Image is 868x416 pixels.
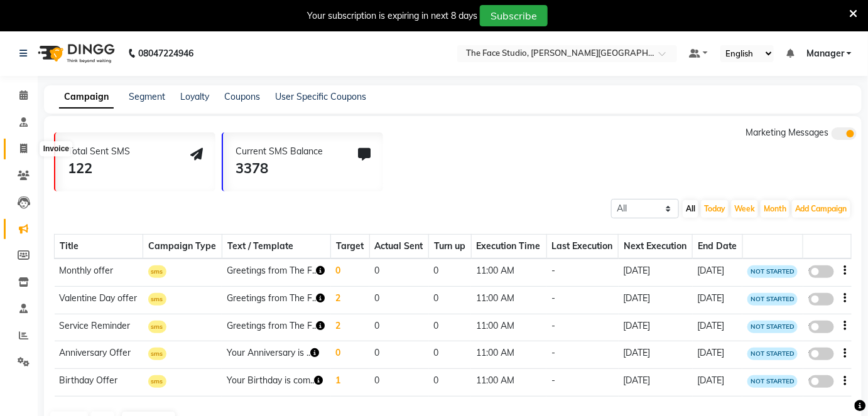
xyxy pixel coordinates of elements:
a: Campaign [59,86,114,109]
label: false [809,265,834,278]
td: 11:00 AM [471,286,546,314]
td: 0 [331,259,369,286]
td: 1 [331,369,369,397]
td: 0 [369,314,429,341]
th: Last Execution [546,235,619,259]
span: NOT STARTED [747,293,798,306]
div: 122 [68,158,130,179]
th: Text / Template [222,235,330,259]
div: 3378 [236,158,323,179]
td: 0 [369,286,429,314]
td: Your Anniversary is .. [222,341,330,369]
td: - [546,341,619,369]
th: Next Execution [619,235,693,259]
span: NOT STARTED [747,375,798,388]
a: Loyalty [180,91,209,102]
td: 0 [429,369,471,397]
div: Invoice [40,142,72,157]
td: Service Reminder [55,314,143,341]
th: Turn up [429,235,471,259]
td: 0 [331,341,369,369]
td: [DATE] [619,341,693,369]
td: 0 [369,341,429,369]
label: false [809,321,834,333]
th: End Date [693,235,743,259]
th: Target [331,235,369,259]
td: 11:00 AM [471,314,546,341]
td: 0 [429,314,471,341]
th: Campaign Type [143,235,222,259]
td: 0 [369,369,429,397]
label: false [809,348,834,360]
a: Segment [129,91,165,102]
button: Week [731,200,758,218]
td: 2 [331,314,369,341]
td: [DATE] [693,314,743,341]
th: Actual Sent [369,235,429,259]
td: - [546,286,619,314]
span: sms [148,293,166,306]
b: 08047224946 [138,36,193,71]
td: Birthday Offer [55,369,143,397]
td: 2 [331,286,369,314]
td: Your Birthday is com.. [222,369,330,397]
a: Coupons [224,91,260,102]
td: 0 [369,259,429,286]
td: 11:00 AM [471,341,546,369]
span: NOT STARTED [747,348,798,360]
td: - [546,369,619,397]
td: - [546,314,619,341]
span: sms [148,265,166,278]
td: 11:00 AM [471,259,546,286]
button: Month [761,200,789,218]
td: [DATE] [693,369,743,397]
div: Current SMS Balance [236,145,323,158]
td: [DATE] [693,341,743,369]
td: [DATE] [619,369,693,397]
button: Subscribe [480,5,548,26]
label: false [809,293,834,306]
td: Valentine Day offer [55,286,143,314]
td: Greetings from The F.. [222,314,330,341]
span: Marketing Messages [746,127,829,138]
label: false [809,375,834,388]
div: Your subscription is expiring in next 8 days [307,9,477,23]
td: [DATE] [693,286,743,314]
img: logo [32,36,118,71]
button: Add Campaign [792,200,850,218]
span: NOT STARTED [747,321,798,333]
button: Today [701,200,729,218]
th: Execution Time [471,235,546,259]
td: [DATE] [619,314,693,341]
td: [DATE] [693,259,743,286]
td: - [546,259,619,286]
td: [DATE] [619,286,693,314]
td: Anniversary Offer [55,341,143,369]
td: Greetings from The F.. [222,286,330,314]
td: [DATE] [619,259,693,286]
td: 0 [429,286,471,314]
span: NOT STARTED [747,265,798,278]
td: 11:00 AM [471,369,546,397]
span: sms [148,321,166,333]
span: sms [148,348,166,360]
span: Manager [806,47,844,60]
a: User Specific Coupons [275,91,366,102]
td: 0 [429,259,471,286]
span: sms [148,375,166,388]
td: Greetings from The F.. [222,259,330,286]
td: Monthly offer [55,259,143,286]
button: All [683,200,698,218]
div: Total Sent SMS [68,145,130,158]
td: 0 [429,341,471,369]
th: Title [55,235,143,259]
